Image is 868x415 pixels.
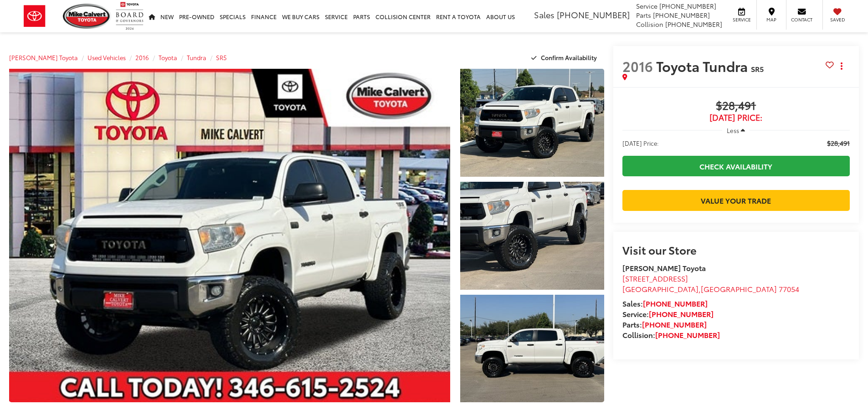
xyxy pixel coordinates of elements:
button: Actions [834,58,850,74]
button: Less [722,122,750,138]
span: , [622,283,799,294]
img: 2016 Toyota Tundra SR5 [458,180,605,291]
strong: Collision: [622,329,720,340]
span: $28,491 [622,99,850,113]
a: [PERSON_NAME] Toyota [9,53,78,61]
a: Toyota [159,53,177,61]
span: 77054 [779,283,799,294]
span: Confirm Availability [541,53,597,61]
a: Value Your Trade [622,190,850,210]
span: [PHONE_NUMBER] [653,10,710,20]
a: [PHONE_NUMBER] [649,308,714,319]
span: Saved [827,16,847,23]
span: Map [761,16,781,23]
a: Expand Photo 1 [460,69,604,177]
a: Expand Photo 0 [9,69,450,402]
span: Contact [791,16,812,23]
strong: Parts: [622,319,707,329]
strong: [PERSON_NAME] Toyota [622,262,706,273]
a: Used Vehicles [87,53,126,61]
a: Tundra [187,53,206,61]
img: 2016 Toyota Tundra SR5 [5,67,454,404]
span: 2016 [622,56,653,76]
a: Expand Photo 2 [460,182,604,290]
span: Toyota Tundra [656,56,751,76]
button: Confirm Availability [526,50,604,66]
a: 2016 [135,53,149,61]
h2: Visit our Store [622,244,850,256]
span: [GEOGRAPHIC_DATA] [622,283,699,294]
a: [PHONE_NUMBER] [643,298,708,308]
span: Less [727,126,739,134]
a: Expand Photo 3 [460,295,604,403]
a: [PHONE_NUMBER] [655,329,720,340]
img: 2016 Toyota Tundra SR5 [458,68,605,178]
span: dropdown dots [841,62,842,70]
span: Sales [534,9,555,20]
a: [STREET_ADDRESS] [GEOGRAPHIC_DATA],[GEOGRAPHIC_DATA] 77054 [622,273,799,294]
strong: Service: [622,308,714,319]
span: [PHONE_NUMBER] [557,9,630,20]
span: [DATE] Price: [622,138,659,148]
span: Service [731,16,752,23]
span: SR5 [751,63,764,74]
span: Collision [636,20,663,29]
strong: Sales: [622,298,708,308]
span: [GEOGRAPHIC_DATA] [701,283,777,294]
a: SR5 [216,53,227,61]
span: [PHONE_NUMBER] [659,1,716,10]
a: [PHONE_NUMBER] [642,319,707,329]
a: Check Availability [622,156,850,176]
span: Parts [636,10,651,20]
span: [DATE] Price: [622,113,850,122]
img: 2016 Toyota Tundra SR5 [458,293,605,404]
span: [PHONE_NUMBER] [665,20,722,29]
span: Service [636,1,657,10]
img: Mike Calvert Toyota [63,4,111,29]
span: [STREET_ADDRESS] [622,273,688,283]
span: $28,491 [827,138,850,148]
